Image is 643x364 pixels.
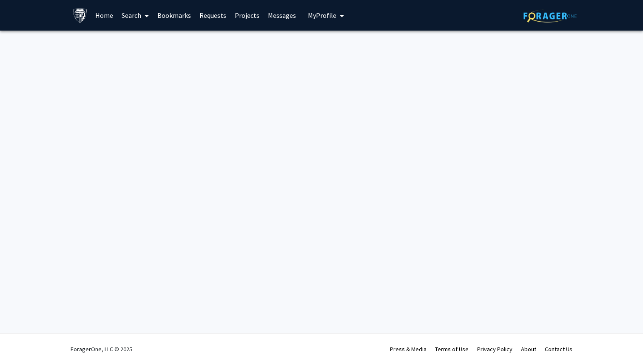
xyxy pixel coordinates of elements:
[73,8,88,23] img: Johns Hopkins University Logo
[435,345,469,353] a: Terms of Use
[230,0,264,30] a: Projects
[71,334,132,364] div: ForagerOne, LLC © 2025
[195,0,230,30] a: Requests
[264,0,300,30] a: Messages
[153,0,195,30] a: Bookmarks
[390,345,427,353] a: Press & Media
[524,9,577,23] img: ForagerOne Logo
[117,0,153,30] a: Search
[308,11,336,20] span: My Profile
[545,345,572,353] a: Contact Us
[91,0,117,30] a: Home
[521,345,536,353] a: About
[477,345,512,353] a: Privacy Policy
